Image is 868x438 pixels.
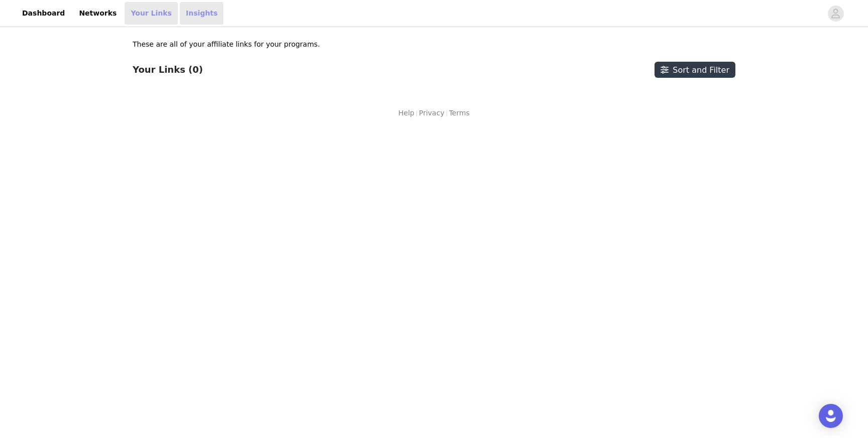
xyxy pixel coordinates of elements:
[398,108,414,118] a: Help
[180,2,224,25] a: Insights
[133,39,320,50] p: These are all of your affiliate links for your programs.
[655,62,735,78] button: Sort and Filter
[449,108,470,118] a: Terms
[125,2,178,25] a: Your Links
[419,108,445,118] a: Privacy
[133,64,203,75] h3: Your Links (0)
[831,6,840,22] div: avatar
[73,2,123,25] a: Networks
[819,404,843,428] div: Open Intercom Messenger
[16,2,71,25] a: Dashboard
